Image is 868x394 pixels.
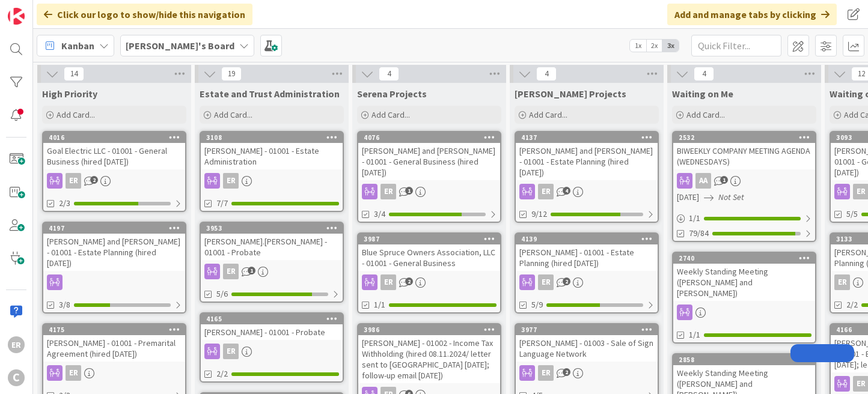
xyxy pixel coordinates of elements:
div: [PERSON_NAME] - 01001 - Premarital Agreement (hired [DATE]) [43,335,185,362]
div: 3953[PERSON_NAME].[PERSON_NAME] - 01001 - Probate [201,223,343,260]
div: 1/1 [673,211,815,226]
a: 3987Blue Spruce Owners Association, LLC - 01001 - General BusinessER1/1 [357,232,501,314]
span: 9/12 [531,208,547,220]
a: 4165[PERSON_NAME] - 01001 - ProbateER2/2 [200,312,344,383]
div: ER [538,184,554,199]
div: 3977 [516,324,658,335]
span: 79/84 [689,227,709,240]
div: ER [516,274,658,290]
div: 3986[PERSON_NAME] - 01002 - Income Tax Withholding (hired 08.11.2024/ letter sent to [GEOGRAPHIC_... [358,324,500,383]
div: Goal Electric LLC - 01001 - General Business (hired [DATE]) [43,143,185,169]
span: 2x [646,40,662,52]
div: ER [201,264,343,279]
div: ER [66,365,81,381]
div: ER [201,173,343,189]
span: 4 [536,67,557,81]
span: [DATE] [677,191,699,204]
span: 3x [662,40,679,52]
b: [PERSON_NAME]'s Board [126,40,234,52]
div: 4076 [358,132,500,143]
div: ER [834,274,850,290]
div: ER [381,184,396,199]
span: Add Card... [57,109,95,120]
div: 4197 [43,223,185,234]
div: 4175[PERSON_NAME] - 01001 - Premarital Agreement (hired [DATE]) [43,324,185,362]
div: ER [223,264,239,279]
a: 4137[PERSON_NAME] and [PERSON_NAME] - 01001 - Estate Planning (hired [DATE])ER9/12 [515,131,659,223]
div: Add and manage tabs by clicking [667,4,837,25]
span: Add Card... [371,109,410,120]
div: 3977 [521,326,658,334]
div: 3987 [364,235,500,243]
div: 4137[PERSON_NAME] and [PERSON_NAME] - 01001 - Estate Planning (hired [DATE]) [516,132,658,180]
a: 3108[PERSON_NAME] - 01001 - Estate AdministrationER7/7 [200,131,344,212]
div: ER [516,184,658,199]
span: 2 [90,176,98,184]
span: 1 [720,176,728,184]
div: Weekly Standing Meeting ([PERSON_NAME] and [PERSON_NAME]) [673,264,815,301]
span: High Priority [42,88,97,100]
div: 4165 [201,314,343,324]
div: 4165[PERSON_NAME] - 01001 - Probate [201,314,343,340]
div: 4197[PERSON_NAME] and [PERSON_NAME] - 01001 - Estate Planning (hired [DATE]) [43,223,185,271]
div: 3977[PERSON_NAME] - 01003 - Sale of Sign Language Network [516,324,658,362]
div: 2532 [679,133,815,142]
span: 1x [630,40,646,52]
div: 4139 [521,235,658,243]
div: 4165 [206,315,343,323]
div: 2858 [673,354,815,365]
span: Ryan Projects [515,88,626,100]
div: 3987 [358,234,500,244]
div: C [8,369,25,386]
span: 2/2 [216,368,228,380]
div: 3108 [201,132,343,143]
span: 5/9 [531,299,543,311]
span: 1/1 [689,329,700,341]
div: ER [516,365,658,381]
i: Not Set [718,192,744,202]
span: 2/2 [846,299,858,311]
div: [PERSON_NAME] - 01003 - Sale of Sign Language Network [516,335,658,362]
div: ER [538,365,554,381]
a: 4139[PERSON_NAME] - 01001 - Estate Planning (hired [DATE])ER5/9 [515,232,659,314]
a: 4197[PERSON_NAME] and [PERSON_NAME] - 01001 - Estate Planning (hired [DATE])3/8 [42,222,186,314]
div: ER [201,344,343,359]
div: 3987Blue Spruce Owners Association, LLC - 01001 - General Business [358,234,500,271]
div: 2858 [679,356,815,364]
div: ER [223,173,239,189]
div: ER [43,365,185,381]
span: Serena Projects [357,88,427,100]
div: 4016 [43,132,185,143]
div: BIWEEKLY COMPANY MEETING AGENDA (WEDNESDAYS) [673,143,815,169]
div: ER [223,344,239,359]
div: [PERSON_NAME] - 01001 - Estate Administration [201,143,343,169]
span: Estate and Trust Administration [200,88,340,100]
span: 4 [694,67,714,81]
span: 3/8 [59,299,70,311]
span: Add Card... [529,109,567,120]
input: Quick Filter... [691,35,781,56]
span: 1 [405,187,413,195]
span: 4 [563,187,570,195]
div: 2532 [673,132,815,143]
span: 2 [405,277,413,285]
div: 2740Weekly Standing Meeting ([PERSON_NAME] and [PERSON_NAME]) [673,253,815,301]
div: AA [673,173,815,189]
span: 2 [563,277,570,285]
div: 2740 [679,254,815,262]
a: 4076[PERSON_NAME] and [PERSON_NAME] - 01001 - General Business (hired [DATE])ER3/4 [357,131,501,223]
a: 2532BIWEEKLY COMPANY MEETING AGENDA (WEDNESDAYS)AA[DATE]Not Set1/179/84 [672,131,816,242]
div: Blue Spruce Owners Association, LLC - 01001 - General Business [358,244,500,271]
div: 3953 [206,224,343,232]
span: 2/3 [59,197,70,210]
div: 4137 [516,132,658,143]
a: 2740Weekly Standing Meeting ([PERSON_NAME] and [PERSON_NAME])1/1 [672,252,816,344]
span: 4 [379,67,399,81]
div: 2740 [673,253,815,264]
div: [PERSON_NAME] and [PERSON_NAME] - 01001 - General Business (hired [DATE]) [358,143,500,180]
div: [PERSON_NAME] - 01001 - Estate Planning (hired [DATE]) [516,244,658,271]
div: 4137 [521,133,658,142]
div: 3108[PERSON_NAME] - 01001 - Estate Administration [201,132,343,169]
span: Kanban [61,38,94,53]
span: 7/7 [216,197,228,210]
